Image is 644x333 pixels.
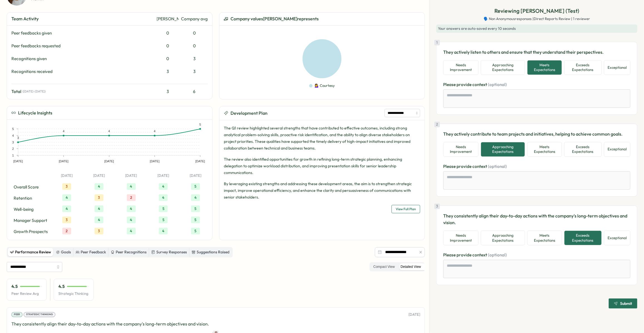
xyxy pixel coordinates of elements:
[488,82,507,87] span: (optional)
[443,212,630,226] p: They consistently align their day-to-day actions with the company's long-term objectives and vision.
[127,205,136,212] div: 4
[443,164,457,169] span: Please
[95,183,103,190] div: 4
[564,231,602,245] button: Exceeds Expectations
[438,26,516,31] span: Your answers are auto-saved every 10 seconds
[157,30,179,36] div: 0
[95,205,103,212] div: 4
[443,49,630,56] p: They actively listen to others and ensure that they understand their perspectives.
[127,194,136,201] div: 2
[434,122,440,127] div: 2
[191,217,200,223] div: 5
[457,164,472,169] span: provide
[488,252,507,258] span: (optional)
[371,263,398,270] label: Compact View
[181,68,208,75] div: 3
[111,249,147,255] div: Peer Recognitions
[604,231,630,245] button: Exceptional
[12,147,14,150] text: 2
[159,194,168,201] div: 4
[57,172,77,179] div: [DATE]
[11,56,154,62] div: Recognitions given
[14,205,48,213] div: Well-being
[398,263,424,270] label: Detailed View
[472,82,488,87] span: context
[157,68,179,75] div: 3
[159,228,168,234] div: 4
[62,194,71,201] div: 4
[13,160,23,163] text: [DATE]
[11,283,18,290] p: 4.5
[315,83,335,88] p: 💁‍♀️ Courtesy
[472,252,488,258] span: context
[153,172,173,179] div: [DATE]
[157,56,179,62] div: 0
[484,16,590,21] span: 🗣️ Non Anonymous responses | Direct Reports Review | 1 reviewer
[481,60,525,75] button: Approaching Expectations
[472,164,488,169] span: context
[157,16,179,22] div: [PERSON_NAME]
[11,68,154,75] div: Recognitions received
[14,194,48,202] div: Retention
[62,217,71,223] div: 3
[11,89,21,95] span: Total
[443,60,479,75] button: Needs Improvement
[56,249,71,255] div: Goals
[159,205,168,212] div: 5
[181,16,208,22] div: Company avg
[185,172,205,179] div: [DATE]
[11,291,42,296] p: Peer Review Avg
[11,43,154,49] div: Peer feedbacks requested
[62,205,71,212] div: 4
[159,217,168,223] div: 5
[443,252,457,258] span: Please
[443,142,479,157] button: Needs Improvement
[231,110,267,117] span: Development Plan
[95,228,103,234] div: 3
[604,142,630,157] button: Exceptional
[191,205,200,212] div: 5
[12,134,14,137] text: 4
[150,160,160,163] text: [DATE]
[609,298,637,308] button: Submit
[488,164,507,169] span: (optional)
[494,7,579,15] p: Reviewing [PERSON_NAME] (Test)
[76,249,106,255] div: Peer Feedback
[12,141,14,144] text: 3
[121,172,141,179] div: [DATE]
[481,231,525,245] button: Approaching Expectations
[11,15,154,22] div: Team Activity
[181,30,208,36] div: 0
[457,252,472,258] span: provide
[11,312,23,317] div: Peer
[62,228,71,234] div: 2
[527,60,562,75] button: Meets Expectations
[11,30,154,36] div: Peer feedbacks given
[604,60,630,75] button: Exceptional
[14,183,48,191] div: Overall Score
[58,283,65,290] p: 4.5
[181,89,208,95] div: 6
[191,194,200,201] div: 4
[95,194,103,201] div: 3
[59,160,68,163] text: [DATE]
[408,312,420,317] p: [DATE]
[24,312,55,317] div: Strategic Thinking
[159,183,168,190] div: 4
[18,109,52,116] span: Lifecycle Insights
[481,142,525,157] button: Approaching Expectations
[195,160,205,163] text: [DATE]
[192,249,229,255] div: Suggestions Raised
[564,142,602,157] button: Exceeds Expectations
[127,228,136,234] div: 4
[157,43,179,49] div: 0
[457,82,472,87] span: provide
[224,125,420,151] p: The Q1 review highlighted several strengths that have contributed to effective outcomes, includin...
[434,40,440,45] div: 1
[564,60,602,75] button: Exceeds Expectations
[443,131,630,138] p: They actively contribute to team projects and initiatives, helping to achieve common goals.
[443,82,457,87] span: Please
[95,217,103,223] div: 4
[392,205,420,213] button: View Full Plan
[231,15,319,22] span: Company values [PERSON_NAME] represents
